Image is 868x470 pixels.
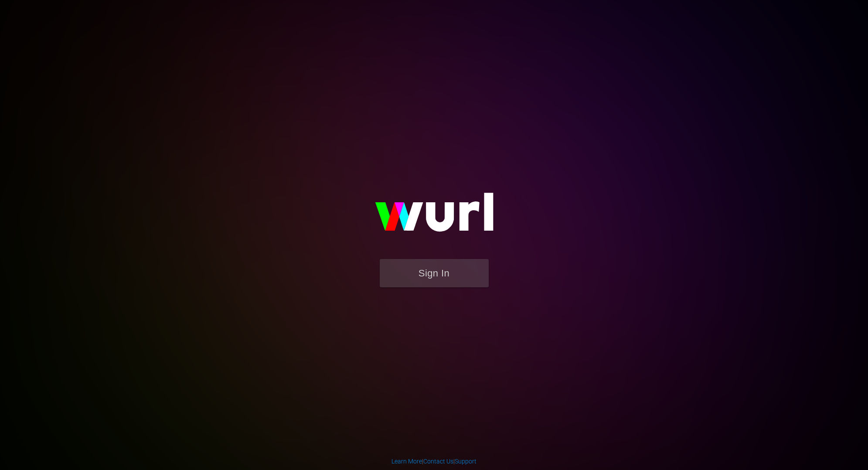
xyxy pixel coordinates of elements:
button: Sign In [380,259,489,287]
a: Contact Us [423,458,453,465]
a: Learn More [391,458,422,465]
img: wurl-logo-on-black-223613ac3d8ba8fe6dc639794a292ebdb59501304c7dfd60c99c58986ef67473.svg [347,174,521,259]
a: Support [455,458,477,465]
div: | | [391,457,477,466]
